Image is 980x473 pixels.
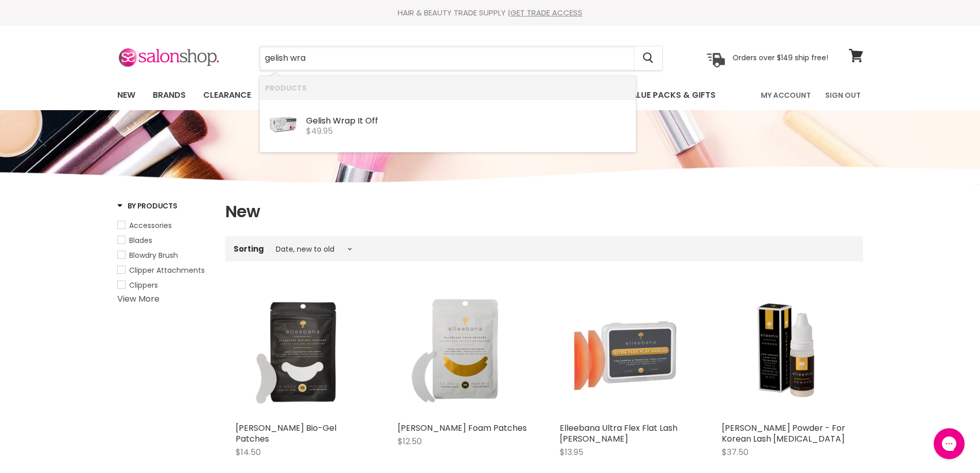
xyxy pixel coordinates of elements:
[117,201,177,211] h3: By Products
[117,293,159,305] a: View More
[306,125,333,137] span: $49.95
[398,422,527,434] a: [PERSON_NAME] Foam Patches
[722,286,853,417] img: Elleebana ElleeMix Powder - For Korean Lash Lift Technique
[117,220,212,231] a: Accessories
[755,84,817,106] a: My Account
[819,84,867,106] a: Sign Out
[234,244,264,253] label: Sorting
[398,286,529,417] img: Elleebana ElleeLuxe Foam Patches
[129,220,172,231] span: Accessories
[618,84,723,106] a: Value Packs & Gifts
[129,280,158,290] span: Clippers
[195,84,259,106] a: Clearance
[722,422,845,445] a: [PERSON_NAME] Powder - For Korean Lash [MEDICAL_DATA]
[259,46,663,71] form: Product
[306,115,331,127] b: Gelish
[236,286,367,417] img: Elleebana ElleePure Bio-Gel Patches
[129,235,152,246] span: Blades
[398,435,422,447] span: $12.50
[269,104,297,148] img: wrap-it-off_200x.jpg
[117,250,212,261] a: Blowdry Brush
[145,84,193,106] a: Brands
[560,422,678,445] a: Elleebana Ultra Flex Flat Lash [PERSON_NAME]
[129,250,178,260] span: Blowdry Brush
[306,116,631,127] div: p It Off
[129,265,205,275] span: Clipper Attachments
[110,80,739,110] ul: Main menu
[560,286,691,417] img: Elleebana Ultra Flex Flat Lash Shields
[104,80,876,110] nav: Main
[236,422,336,445] a: [PERSON_NAME] Bio-Gel Patches
[225,201,863,222] h1: New
[236,446,261,458] span: $14.50
[260,46,635,70] input: Search
[929,425,970,463] iframe: Gorgias live chat messenger
[260,76,636,99] li: Products
[117,265,212,276] a: Clipper Attachments
[733,53,828,62] p: Orders over $149 ship free!
[104,8,876,18] div: HAIR & BEAUTY TRADE SUPPLY |
[510,7,582,18] a: GET TRADE ACCESS
[117,235,212,246] a: Blades
[635,46,662,70] button: Search
[117,279,212,291] a: Clippers
[560,446,583,458] span: $13.95
[722,446,749,458] span: $37.50
[333,115,350,127] b: Wra
[260,99,636,152] li: Products: Gelish Wrap It Off
[110,84,143,106] a: New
